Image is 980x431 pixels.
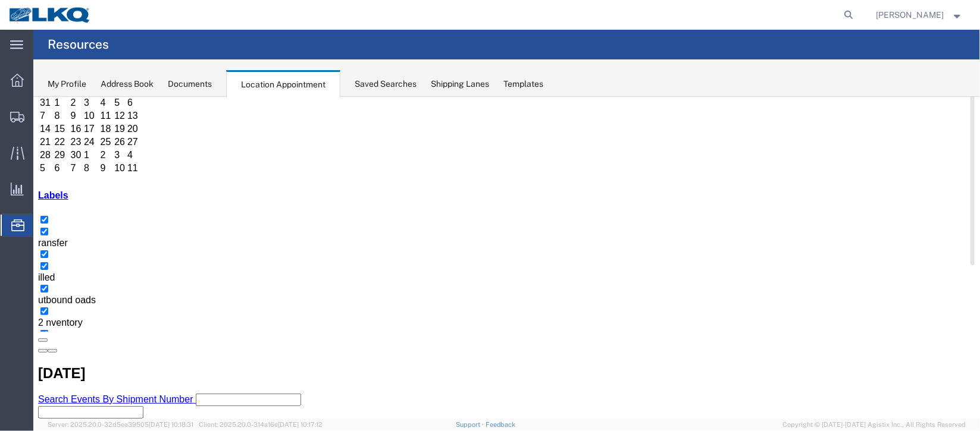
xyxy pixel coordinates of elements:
[149,421,193,428] span: [DATE] 10:18:31
[431,78,489,90] div: Shipping Lanes
[8,6,92,24] img: logo
[486,421,516,428] a: Feedback
[226,70,340,97] div: Location Appointment
[876,8,964,22] button: [PERSON_NAME]
[48,30,109,59] h4: Resources
[355,78,417,90] div: Saved Searches
[101,78,154,90] div: Address Book
[48,78,86,90] div: My Profile
[48,421,193,428] span: Server: 2025.20.0-32d5ea39505
[33,97,980,419] iframe: FS Legacy Container
[278,421,323,428] span: [DATE] 10:17:12
[168,78,212,90] div: Documents
[456,421,486,428] a: Support
[876,8,944,21] span: Christopher Sanchez
[782,420,966,430] span: Copyright © [DATE]-[DATE] Agistix Inc., All Rights Reserved
[503,78,543,90] div: Templates
[199,421,323,428] span: Client: 2025.20.0-314a16e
